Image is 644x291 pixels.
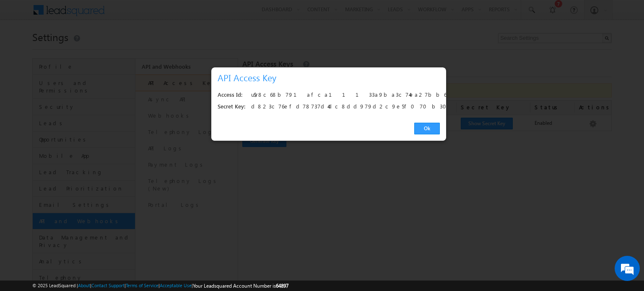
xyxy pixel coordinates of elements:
[276,283,288,289] span: 64897
[251,101,435,113] div: d823c76efd78737d4dc8dd979d2c9e5f070b302d
[126,283,158,288] a: Terms of Service
[14,44,35,55] img: d_60004797649_company_0_60004797649
[91,283,125,288] a: Contact Support
[193,283,288,289] span: Your Leadsquared Account Number is
[218,70,443,85] h3: API Access Key
[138,4,158,24] div: Minimize live chat window
[32,282,288,290] span: © 2025 LeadSquared | | | | |
[78,283,90,288] a: About
[11,77,153,221] textarea: Type your message and click 'Submit'
[414,123,440,134] a: Ok
[218,89,245,101] div: Access Id:
[160,283,192,288] a: Acceptable Use
[123,228,152,239] em: Submit
[218,101,245,113] div: Secret Key:
[44,44,141,55] div: Leave a message
[251,89,435,101] div: u$r8c68b791afca11133a9ba3c74ea27bb6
